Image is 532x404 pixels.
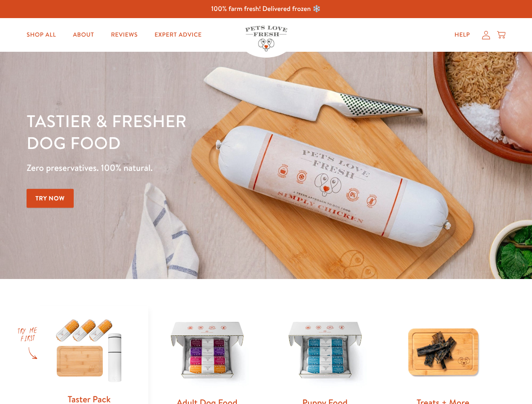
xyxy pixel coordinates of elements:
a: Reviews [104,27,144,43]
a: About [66,27,101,43]
h1: Tastier & fresher dog food [27,110,346,154]
p: Zero preservatives. 100% natural. [27,160,346,175]
a: Help [448,27,477,43]
img: Pets Love Fresh [245,26,287,51]
a: Expert Advice [148,27,209,43]
a: Try Now [27,189,74,208]
a: Shop All [20,27,63,43]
